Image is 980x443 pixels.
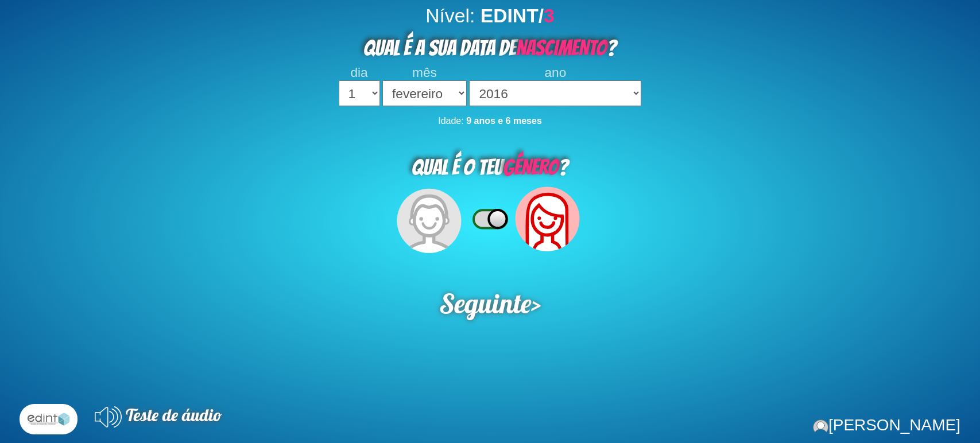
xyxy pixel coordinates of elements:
span: ano [544,65,566,80]
span: GÉNERO [503,156,559,179]
span: mês [412,65,437,80]
span: 3 [544,5,555,26]
span: NASCIMENTO [516,37,607,60]
b: EDINT/ [481,5,555,26]
span: QUAL É A SUA DATA DE ? [363,37,617,60]
span: Teste de áudio [126,405,222,426]
img: l [24,408,73,430]
span: dia [350,65,367,80]
b: 9 anos e 6 meses [466,116,542,126]
span: Idade: [438,116,463,126]
span: Seguinte [439,285,531,320]
div: [PERSON_NAME] [813,416,960,434]
span: Nível: [425,5,475,26]
span: QUAL É O TEU ? [412,156,568,179]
